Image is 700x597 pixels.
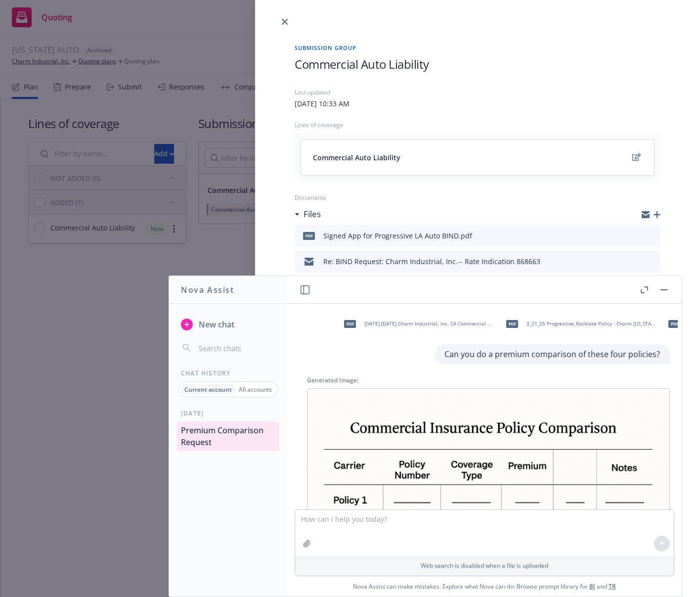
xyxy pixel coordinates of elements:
span: pdf [344,320,356,327]
input: Search chats [197,341,275,355]
span: Commercial Auto Liability [313,152,400,163]
div: Files [295,208,321,221]
div: Last updated [295,88,660,96]
div: Signed App for Progressive LA Auto BIND.pdf [323,230,472,241]
p: All accounts [239,385,272,394]
span: pdf [506,320,518,327]
span: pdf [303,232,315,239]
p: Current account [184,385,232,394]
div: pdf3_21_25 Progressive_Rocklake Policy - Charm [US_STATE] LLC.pdf [500,312,658,336]
h1: Nova Assist [181,284,234,296]
h3: Files [304,208,321,221]
div: pdf[DATE]-[DATE] Charm Industrial, Inc. CA Commercial Auto Policy.pdf [338,312,496,336]
a: TR [609,582,616,591]
button: preview file [648,256,656,268]
span: Nova Assist can make mistakes. Explore what Nova can do: Browse prompt library for and [353,576,616,597]
span: pdf [668,320,680,327]
button: New chat [177,316,279,333]
p: Can you do a premium comparison of these four policies? [444,348,660,360]
span: 3_21_25 Progressive_Rocklake Policy - Charm [US_STATE] LLC.pdf [526,321,656,327]
a: edit [630,151,642,163]
div: Re: BIND Request: Charm Industrial, Inc.-- Rate Indication 868663 [323,256,540,267]
div: Documents [295,193,660,202]
span: [DATE]-[DATE] Charm Industrial, Inc. CA Commercial Auto Policy.pdf [364,321,494,327]
span: New chat [197,319,234,330]
span: Submission group [295,44,660,52]
div: Chat History [169,369,287,377]
a: BI [589,582,595,591]
button: download file [632,230,640,242]
div: [DATE] [169,409,287,417]
div: [DATE] 10:33 AM [295,98,350,109]
span: Commercial Auto Liability [295,56,429,72]
button: preview file [648,230,656,242]
div: Lines of coverage [295,121,660,129]
button: download file [632,256,640,268]
p: Web search is disabled when a file is uploaded [301,561,668,570]
a: close [279,16,291,28]
div: Generated Image: [307,376,670,384]
button: Premium Comparison Request [177,421,279,451]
